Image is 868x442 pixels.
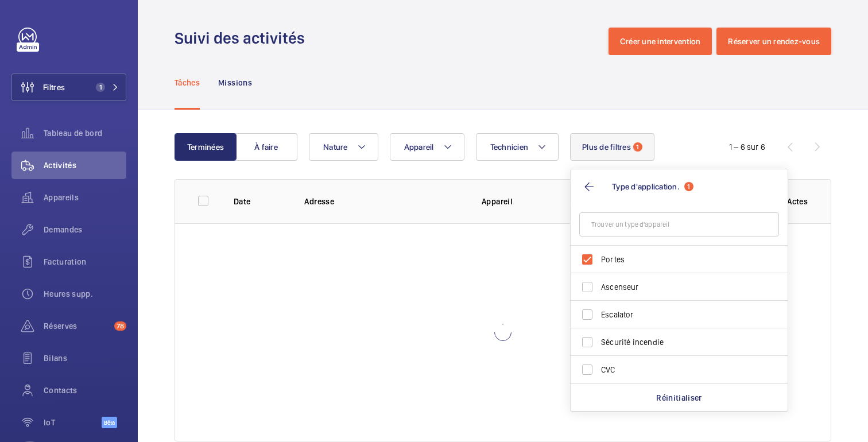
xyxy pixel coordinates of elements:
[44,161,76,170] font: Activités
[579,212,779,236] input: Trouver un type d'appareil
[234,197,250,206] font: Date
[716,28,831,55] button: Réserver un rendez-vous
[490,142,529,152] font: Technicien
[11,73,126,101] button: Filtres1
[254,142,278,152] font: À faire
[304,197,334,206] font: Adresse
[601,365,615,374] font: CVC
[601,282,639,292] font: Ascenseur
[404,142,434,152] font: Appareil
[620,37,701,46] font: Créer une intervention
[601,338,664,347] font: Sécurité incendie
[44,289,93,298] font: Heures supp.
[323,142,348,152] font: Nature
[787,197,808,206] font: Actes
[44,193,79,202] font: Appareils
[571,169,788,204] button: Type d'application.1
[570,133,654,161] button: Plus de filtres1
[609,28,712,55] button: Créer une intervention
[43,83,65,92] font: Filtres
[175,78,200,87] font: Tâches
[44,321,77,331] font: Réserves
[656,393,702,402] font: Réinitialiser
[235,133,297,161] button: À faire
[44,257,87,266] font: Facturation
[44,418,55,427] font: IoT
[582,142,631,152] font: Plus de filtres
[687,183,690,191] font: 1
[390,133,464,161] button: Appareil
[482,197,513,206] font: Appareil
[44,129,102,138] font: Tableau de bord
[44,354,67,363] font: Bilans
[636,143,639,151] font: 1
[175,28,305,48] font: Suivi des activités
[117,322,124,330] font: 78
[218,78,252,87] font: Missions
[476,133,559,161] button: Technicien
[44,225,83,234] font: Demandes
[601,255,625,264] font: Portes
[175,133,237,161] button: Terminées
[104,419,115,426] font: Bêta
[44,386,77,395] font: Contacts
[729,142,765,152] font: 1 – 6 sur 6
[728,37,820,46] font: Réserver un rendez-vous
[99,83,102,91] font: 1
[601,310,634,319] font: Escalator
[309,133,378,161] button: Nature
[187,142,224,152] font: Terminées
[612,182,680,191] font: Type d'application.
